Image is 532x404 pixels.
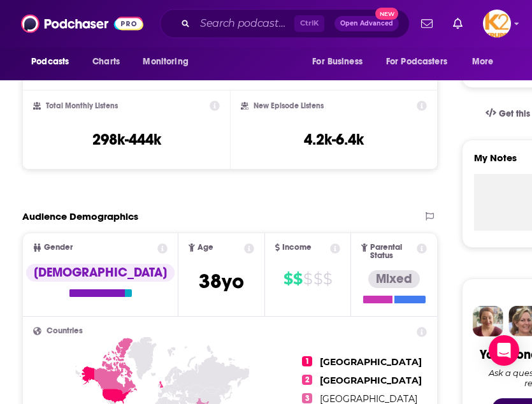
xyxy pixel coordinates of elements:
span: [GEOGRAPHIC_DATA] [320,375,422,386]
button: open menu [134,50,205,74]
div: Mixed [368,270,420,288]
h2: Total Monthly Listens [46,101,118,110]
span: Open Advanced [340,20,393,27]
img: Sydney Profile [473,306,503,336]
span: More [472,53,494,71]
span: Income [282,243,312,252]
h2: Audience Demographics [22,210,138,222]
button: open menu [22,50,85,74]
span: Age [198,243,213,252]
span: For Podcasters [386,53,447,71]
img: Podchaser - Follow, Share and Rate Podcasts [21,11,143,36]
input: Search podcasts, credits, & more... [195,13,294,34]
button: open menu [378,50,466,74]
span: Podcasts [31,53,69,71]
span: Charts [92,53,120,71]
button: open menu [303,50,378,74]
a: Show notifications dropdown [416,13,438,34]
span: Countries [47,327,83,335]
span: 38 yo [199,269,244,294]
div: Search podcasts, credits, & more... [160,9,410,38]
span: Gender [44,243,73,252]
span: 2 [302,375,312,385]
div: [DEMOGRAPHIC_DATA] [26,264,175,282]
button: Show profile menu [483,10,511,38]
span: For Business [312,53,363,71]
span: Monitoring [143,53,188,71]
span: New [375,8,398,20]
button: open menu [463,50,510,74]
span: $ [293,269,302,289]
span: 1 [302,356,312,366]
h3: 4.2k-6.4k [304,130,364,149]
span: Logged in as K2Krupp [483,10,511,38]
h2: New Episode Listens [254,101,324,110]
img: User Profile [483,10,511,38]
span: [GEOGRAPHIC_DATA] [320,356,422,368]
span: Parental Status [370,243,415,260]
span: 3 [302,393,312,403]
a: Show notifications dropdown [448,13,468,34]
h3: 298k-444k [92,130,161,149]
a: Charts [84,50,127,74]
button: Open AdvancedNew [334,16,399,31]
span: $ [323,269,332,289]
span: $ [303,269,312,289]
span: $ [313,269,322,289]
div: Open Intercom Messenger [489,335,519,366]
span: $ [284,269,292,289]
span: Ctrl K [294,15,324,32]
